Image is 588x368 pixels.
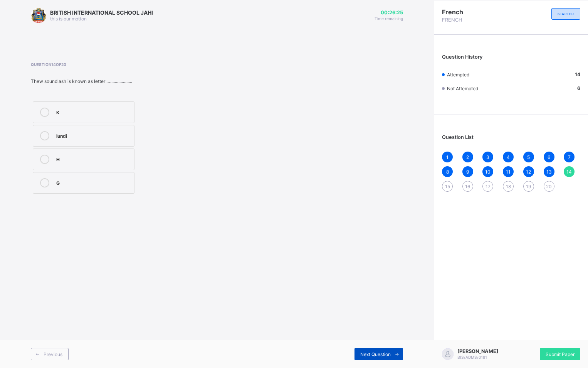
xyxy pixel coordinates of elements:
span: 20 [546,184,552,189]
span: Submit Paper [546,351,575,357]
div: K [56,108,130,115]
b: 6 [577,85,580,91]
span: 6 [548,154,550,160]
span: 1 [446,154,449,160]
span: 8 [446,169,449,175]
span: this is our motton [50,16,87,22]
span: 16 [465,184,470,189]
span: 3 [486,154,489,160]
span: 5 [527,154,530,160]
span: 11 [506,169,511,175]
div: Thew sound ash is known as letter …................... [31,78,207,84]
span: Previous [44,351,62,357]
span: Attempted [447,72,469,78]
span: 13 [546,169,552,175]
b: 14 [575,71,580,77]
span: FRENCH [442,17,511,23]
span: 19 [526,184,531,189]
span: 17 [486,184,491,189]
span: 15 [445,184,450,189]
span: Not Attempted [447,86,478,91]
span: 18 [506,184,511,189]
span: 9 [466,169,469,175]
span: Time remaining [375,16,403,21]
span: STARTED [558,12,574,16]
span: 4 [507,154,510,160]
span: Question 14 of 20 [31,62,207,67]
span: 7 [568,154,571,160]
span: 12 [526,169,531,175]
span: BRITISH INTERNATIONAL SCHOOL JAHI [50,9,153,16]
span: 2 [466,154,469,160]
span: Next Question [360,351,391,357]
div: lundi [56,131,130,139]
span: Question History [442,54,482,60]
div: G [56,178,130,186]
span: BIS/ADMS/0181 [457,355,487,360]
span: 00:26:25 [375,10,403,15]
span: Question List [442,134,474,140]
span: [PERSON_NAME] [457,348,498,354]
span: French [442,8,511,16]
span: 14 [566,169,572,175]
span: 10 [485,169,491,175]
div: H [56,155,130,162]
